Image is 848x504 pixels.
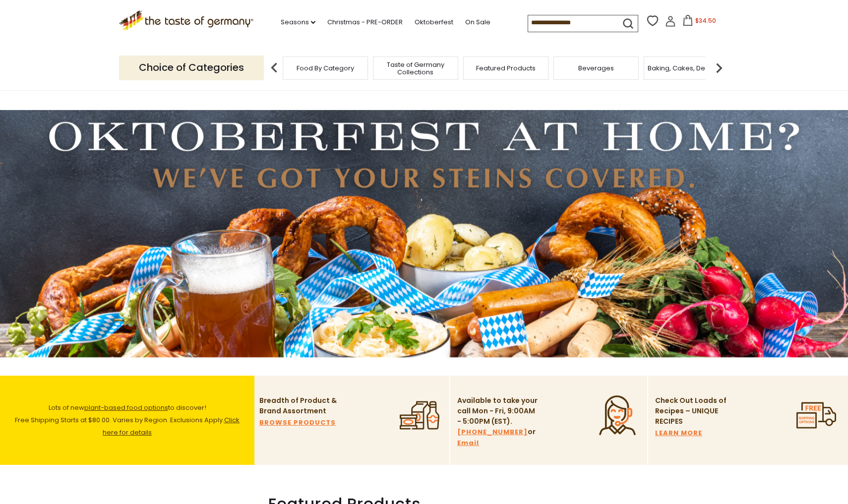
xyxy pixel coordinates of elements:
[264,58,284,78] img: previous arrow
[297,64,354,72] a: Food By Category
[259,417,336,428] a: BROWSE PRODUCTS
[327,17,403,28] a: Christmas - PRE-ORDER
[655,428,702,439] a: LEARN MORE
[457,438,479,448] a: Email
[415,17,453,28] a: Oktoberfest
[119,56,264,80] p: Choice of Categories
[648,64,725,72] a: Baking, Cakes, Desserts
[457,427,528,438] a: [PHONE_NUMBER]
[476,64,536,72] a: Featured Products
[376,61,455,76] a: Taste of Germany Collections
[578,64,614,72] a: Beverages
[84,403,168,412] a: plant-based food options
[465,17,490,28] a: On Sale
[15,403,240,437] span: Lots of new to discover! Free Shipping Starts at $80.00. Varies by Region. Exclusions Apply.
[709,58,729,78] img: next arrow
[695,16,716,25] span: $34.50
[678,15,720,30] button: $34.50
[457,395,539,448] p: Available to take your call Mon - Fri, 9:00AM - 5:00PM (EST). or
[655,395,727,427] p: Check Out Loads of Recipes – UNIQUE RECIPES
[259,395,341,416] p: Breadth of Product & Brand Assortment
[281,17,315,28] a: Seasons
